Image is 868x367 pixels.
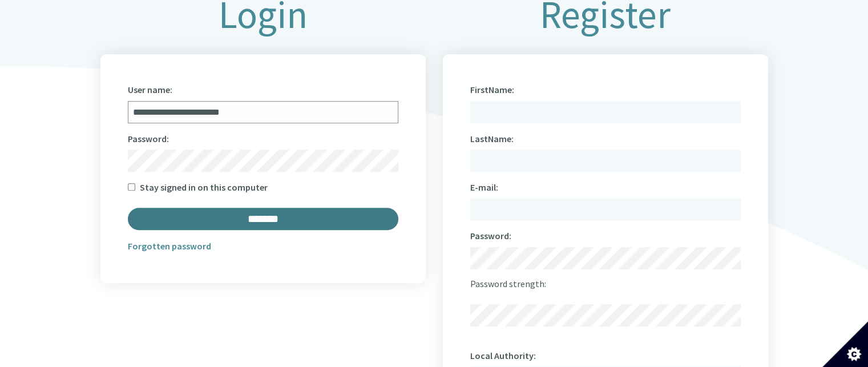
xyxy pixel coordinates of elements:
button: Set cookie preferences [822,321,868,367]
a: Forgotten password [128,239,211,253]
label: Local Authority: [470,348,536,364]
label: E-mail: [470,179,498,196]
label: User name: [128,82,172,98]
label: Stay signed in on this computer [140,179,268,196]
label: FirstName: [470,82,514,98]
label: Password: [128,131,169,147]
label: Password: [470,228,511,244]
span: Password strength: [470,278,546,289]
label: LastName: [470,131,514,147]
